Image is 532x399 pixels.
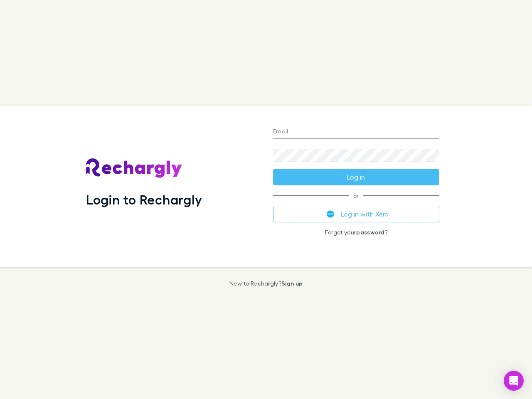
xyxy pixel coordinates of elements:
img: Rechargly's Logo [86,158,182,178]
div: Open Intercom Messenger [504,371,524,391]
a: password [356,229,384,236]
p: Forgot your ? [273,229,439,236]
span: or [273,195,439,196]
p: New to Rechargly? [229,280,303,287]
img: Xero's logo [327,210,334,218]
a: Sign up [281,280,303,287]
button: Log in [273,169,439,185]
h1: Login to Rechargly [86,192,202,207]
button: Log in with Xero [273,206,439,222]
